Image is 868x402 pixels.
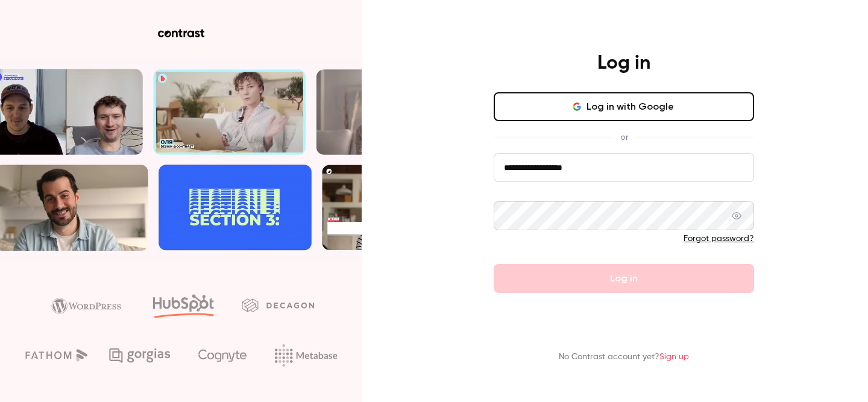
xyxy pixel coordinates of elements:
[242,298,314,312] img: decagon
[614,131,634,143] span: or
[494,92,754,121] button: Log in with Google
[659,353,689,361] a: Sign up
[559,351,689,363] p: No Contrast account yet?
[597,51,650,75] h4: Log in
[684,234,754,243] a: Forgot password?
